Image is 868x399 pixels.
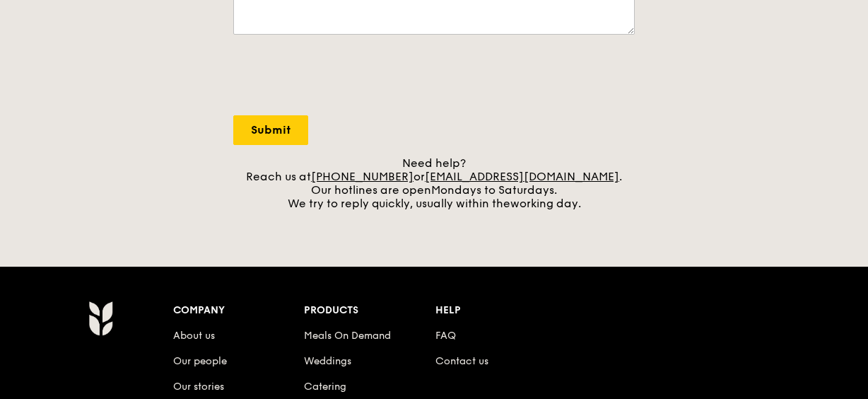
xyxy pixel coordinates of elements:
[311,170,414,183] a: [PHONE_NUMBER]
[233,156,635,210] div: Need help? Reach us at or . Our hotlines are open We try to reply quickly, usually within the
[173,301,304,320] div: Company
[88,301,113,336] img: Grain
[435,355,488,367] a: Contact us
[173,355,227,367] a: Our people
[304,330,391,342] a: Meals On Demand
[435,301,566,320] div: Help
[431,183,557,197] span: Mondays to Saturdays.
[304,355,351,367] a: Weddings
[233,115,308,145] input: Submit
[425,170,619,183] a: [EMAIL_ADDRESS][DOMAIN_NAME]
[173,381,224,393] a: Our stories
[233,49,448,104] iframe: reCAPTCHA
[304,301,435,320] div: Products
[435,330,456,342] a: FAQ
[173,330,215,342] a: About us
[510,197,581,210] span: working day.
[304,381,346,393] a: Catering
